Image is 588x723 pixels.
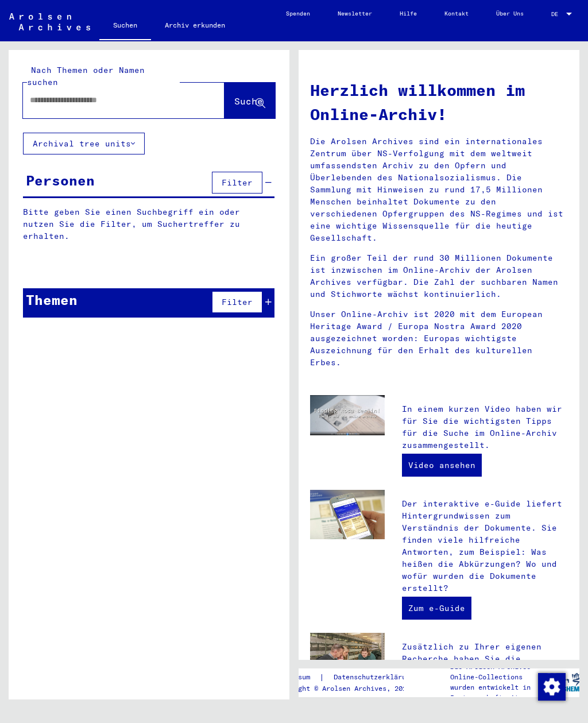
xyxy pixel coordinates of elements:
[26,170,95,191] div: Personen
[310,78,568,126] h1: Herzlich willkommen im Online-Archiv!
[26,289,78,310] div: Themen
[310,395,385,436] img: video.jpg
[450,662,544,682] p: Die Arolsen Archives Online-Collections
[151,11,239,39] a: Archiv erkunden
[310,490,385,540] img: eguide.jpg
[402,454,482,477] a: Video ansehen
[23,206,274,242] p: Bitte geben Sie einen Suchbegriff ein oder nutzen Sie die Filter, um Suchertreffer zu erhalten.
[222,177,253,188] span: Filter
[402,498,568,594] p: Der interaktive e-Guide liefert Hintergrundwissen zum Verständnis der Dokumente. Sie finden viele...
[402,597,471,620] a: Zum e-Guide
[9,13,90,30] img: Arolsen_neg.svg
[450,682,544,703] p: wurden entwickelt in Partnerschaft mit
[222,297,253,307] span: Filter
[324,671,428,683] a: Datenschutzerklärung
[23,133,145,154] button: Archival tree units
[310,308,568,369] p: Unser Online-Archiv ist 2020 mit dem European Heritage Award / Europa Nostra Award 2020 ausgezeic...
[274,683,428,694] p: Copyright © Arolsen Archives, 2021
[212,172,262,194] button: Filter
[212,291,262,313] button: Filter
[402,403,568,451] p: In einem kurzen Video haben wir für Sie die wichtigsten Tipps für die Suche im Online-Archiv zusa...
[310,136,568,244] p: Die Arolsen Archives sind ein internationales Zentrum über NS-Verfolgung mit dem weltweit umfasse...
[538,673,566,701] img: Zustimmung ändern
[27,65,145,87] mat-label: Nach Themen oder Namen suchen
[225,83,275,118] button: Suche
[551,11,564,17] span: DE
[310,633,385,683] img: inquiries.jpg
[310,252,568,300] p: Ein großer Teil der rund 30 Millionen Dokumente ist inzwischen im Online-Archiv der Arolsen Archi...
[99,11,151,41] a: Suchen
[274,671,428,683] div: |
[537,672,565,700] div: Zustimmung ändern
[234,95,263,107] span: Suche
